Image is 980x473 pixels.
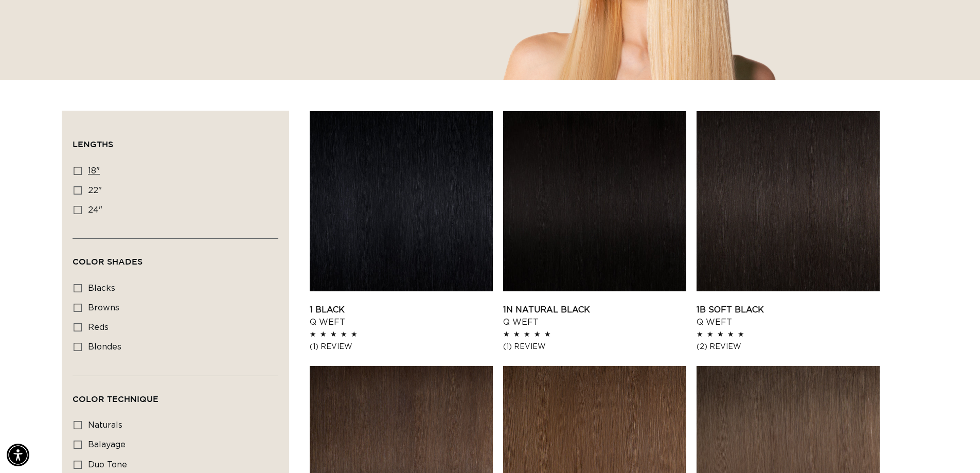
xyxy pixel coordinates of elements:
[88,323,109,331] span: reds
[73,376,278,413] summary: Color Technique (0 selected)
[88,304,119,312] span: browns
[73,139,113,149] span: Lengths
[88,284,115,292] span: blacks
[88,441,126,449] span: balayage
[88,167,100,175] span: 18"
[73,257,142,266] span: Color Shades
[88,206,102,214] span: 24"
[697,304,880,328] a: 1B Soft Black Q Weft
[73,394,158,404] span: Color Technique
[88,343,121,351] span: blondes
[88,421,122,429] span: naturals
[73,239,278,276] summary: Color Shades (0 selected)
[73,121,278,159] summary: Lengths (0 selected)
[88,186,102,195] span: 22"
[7,444,29,466] div: Accessibility Menu
[310,304,493,328] a: 1 Black Q Weft
[503,304,686,328] a: 1N Natural Black Q Weft
[88,461,127,469] span: duo tone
